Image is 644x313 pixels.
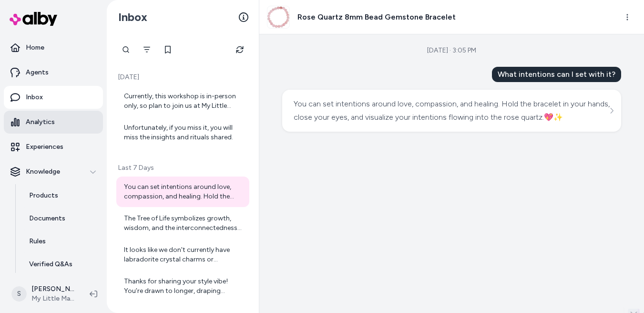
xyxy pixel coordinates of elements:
[116,240,249,270] a: It looks like we don't currently have labradorite crystal charms or pendants in stock. However, I...
[124,245,244,264] div: It looks like we don't currently have labradorite crystal charms or pendants in stock. However, I...
[116,271,249,302] a: Thanks for sharing your style vibe! You’re drawn to longer, draping amethyst necklaces—such a bea...
[116,117,249,148] a: Unfortunately, if you miss it, you will miss the insights and rituals shared.
[26,117,55,127] p: Analytics
[124,277,244,296] div: Thanks for sharing your style vibe! You’re drawn to longer, draping amethyst necklaces—such a bea...
[26,68,49,77] p: Agents
[29,191,58,200] p: Products
[10,12,57,26] img: alby Logo
[116,86,249,116] a: Currently, this workshop is in-person only, so plan to join us at My Little Magic Shop!
[137,40,156,59] button: Filter
[29,214,65,223] p: Documents
[6,279,82,309] button: S[PERSON_NAME]My Little Magic Shop
[230,40,249,59] button: Refresh
[116,163,249,173] p: Last 7 Days
[4,160,103,183] button: Knowledge
[606,105,617,116] button: See more
[4,111,103,134] a: Analytics
[124,123,244,142] div: Unfortunately, if you miss it, you will miss the insights and rituals shared.
[11,286,27,302] span: S
[294,97,610,124] div: You can set intentions around love, compassion, and healing. Hold the bracelet in your hands, clo...
[26,142,63,152] p: Experiences
[4,86,103,109] a: Inbox
[29,237,46,246] p: Rules
[116,73,249,82] p: [DATE]
[116,208,249,239] a: The Tree of Life symbolizes growth, wisdom, and the interconnectedness of all life. It serves as ...
[20,207,103,230] a: Documents
[427,46,476,55] div: [DATE] · 3:05 PM
[124,182,244,201] div: You can set intentions around love, compassion, and healing. Hold the bracelet in your hands, clo...
[297,11,456,23] h3: Rose Quartz 8mm Bead Gemstone Bracelet
[492,67,621,82] div: What intentions can I set with it?
[31,294,74,303] span: My Little Magic Shop
[26,167,60,177] p: Knowledge
[26,43,44,52] p: Home
[118,10,147,24] h2: Inbox
[124,214,244,233] div: The Tree of Life symbolizes growth, wisdom, and the interconnectedness of all life. It serves as ...
[20,253,103,276] a: Verified Q&As
[4,136,103,158] a: Experiences
[29,260,72,269] p: Verified Q&As
[124,92,244,111] div: Currently, this workshop is in-person only, so plan to join us at My Little Magic Shop!
[26,93,43,102] p: Inbox
[4,36,103,59] a: Home
[116,177,249,207] a: You can set intentions around love, compassion, and healing. Hold the bracelet in your hands, clo...
[267,6,289,28] img: Rose_Quartz_8mm_Bead_Bracelet.jpg
[4,61,103,84] a: Agents
[20,184,103,207] a: Products
[20,230,103,253] a: Rules
[31,284,74,294] p: [PERSON_NAME]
